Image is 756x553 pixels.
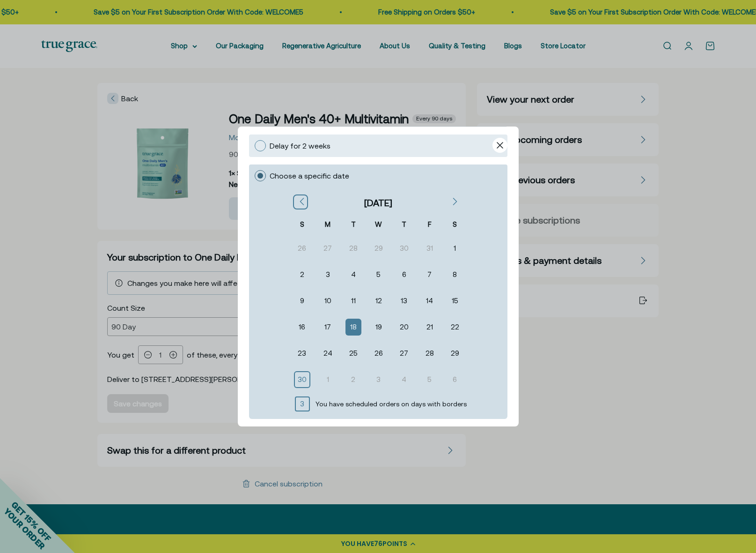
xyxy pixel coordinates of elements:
div: Saturday, December 6, 2025 [448,372,462,387]
div: Monday, November 24, 2025 [320,346,335,361]
span: Next [450,196,462,208]
div: Tuesday, November 25, 2025 [346,346,360,361]
div: Friday, November 28, 2025 [422,346,436,361]
div: Sunday, November 2, 2025 [294,267,309,282]
div: Saturday, November 8, 2025 [448,267,462,282]
div: Tuesday, October 28, 2025 [346,241,360,256]
div: S [442,213,467,235]
div: Monday, November 17, 2025 [320,320,335,335]
div: Sunday, November 9, 2025 [294,293,309,308]
div: W [366,213,391,235]
div: Reschedule orders Calendar, November 2025 [289,196,467,411]
div: Tuesday, November 11, 2025 [346,293,360,308]
div: Wednesday, November 26, 2025 [371,346,385,361]
div: Reschedule orders Calendar, November 2025 [289,213,467,393]
div: Thursday, November 20, 2025 [396,320,411,335]
span: Choose a specific date [270,172,349,180]
div: M [315,213,340,235]
div: F [417,213,442,235]
div: Tuesday, December 2, 2025 [346,372,360,387]
div: Friday, November 7, 2025 [422,267,436,282]
div: Sunday, November 16, 2025 [294,320,309,335]
div: Sunday, November 23, 2025 [294,346,309,361]
div: Thursday, November 13, 2025 [396,293,411,308]
span: Previous [294,196,306,208]
div: Thursday, November 6, 2025 [396,267,411,282]
div: Saturday, November 15, 2025 [448,293,462,308]
div: Saturday, November 1, 2025 [448,241,462,256]
div: Thursday, October 30, 2025 [396,241,411,256]
div: Wednesday, November 5, 2025 [371,267,385,282]
div: 3 [294,396,309,411]
div: Saturday, November 29, 2025 [448,346,462,361]
div: Tuesday, November 4, 2025 [346,267,360,282]
div: Wednesday, November 19, 2025 [371,320,385,335]
div: Sunday, November 30, 2025, Scheduled order date [294,372,309,387]
div: Wednesday, November 12, 2025 [371,293,385,308]
div: Friday, November 21, 2025 [422,320,436,335]
div: Monday, November 3, 2025 [320,267,335,282]
div: Monday, November 10, 2025 [320,293,335,308]
span: [DATE] [364,197,392,208]
div: Friday, October 31, 2025 [422,241,436,256]
div: Wednesday, October 29, 2025 [371,241,385,256]
div: T [391,213,417,235]
div: Friday, December 5, 2025 [422,372,436,387]
div: Wednesday, December 3, 2025 [371,372,385,387]
span: Close [492,138,507,153]
div: Thursday, November 27, 2025 [396,346,411,361]
div: Thursday, December 4, 2025 [396,372,411,387]
div: Tuesday, November 18, 2025 selected, Scheduled order date [346,320,360,335]
div: Saturday, November 22, 2025 [448,320,462,335]
div: S [289,213,315,235]
div: Monday, October 27, 2025 [320,241,335,256]
div: Sunday, October 26, 2025 [294,241,309,256]
div: Friday, November 14, 2025 [422,293,436,308]
div: Monday, December 1, 2025 [320,372,335,387]
span: You have scheduled orders on days with borders [315,400,466,408]
div: T [340,213,366,235]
